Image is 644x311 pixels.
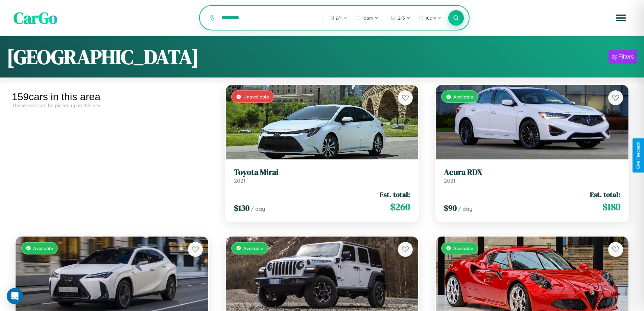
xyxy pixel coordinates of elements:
button: 2/1 [325,13,351,23]
div: Give Feedback [636,142,641,169]
span: $ 90 [444,202,457,214]
span: 2021 [234,177,245,184]
div: 159 cars in this area [12,91,212,103]
span: / day [251,205,265,212]
button: 2/3 [388,13,414,23]
span: 10am [425,15,436,21]
div: Open Intercom Messenger [7,288,23,304]
div: Filters [618,53,634,60]
span: CarGo [14,7,57,29]
span: Unavailable [243,94,269,99]
span: Available [453,94,473,99]
span: 2021 [444,177,455,184]
span: Available [453,245,473,251]
span: $ 180 [602,200,620,214]
h3: Toyota Mirai [234,168,410,177]
span: $ 130 [234,202,249,214]
a: Acura RDX2021 [444,168,620,184]
span: 2 / 3 [398,15,405,21]
a: Toyota Mirai2021 [234,168,410,184]
span: Available [243,245,263,251]
span: 2 / 1 [335,15,342,21]
button: 10am [352,13,382,23]
span: $ 260 [390,200,410,214]
button: Filters [609,50,637,64]
div: These cars can be picked up in this city. [12,103,212,108]
button: 10am [415,13,445,23]
h1: [GEOGRAPHIC_DATA] [7,43,199,71]
span: Est. total: [590,190,620,199]
span: Available [33,245,53,251]
span: Est. total: [380,190,410,199]
button: Open menu [612,8,630,27]
span: / day [458,205,472,212]
span: 10am [362,15,373,21]
h3: Acura RDX [444,168,620,177]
